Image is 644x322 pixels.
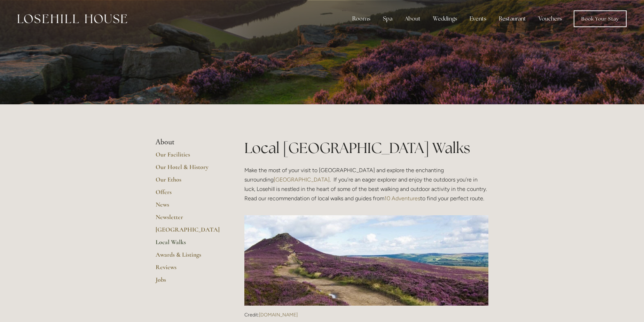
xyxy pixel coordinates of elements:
[493,12,532,26] div: Restaurant
[156,201,222,213] a: News
[347,12,376,26] div: Rooms
[156,151,222,163] a: Our Facilities
[156,176,222,188] a: Our Ethos
[259,312,298,318] a: [DOMAIN_NAME]
[17,14,127,23] img: Losehill House
[156,188,222,201] a: Offers
[244,215,488,306] img: Credit: 10adventures.com
[156,263,222,276] a: Reviews
[156,138,222,147] li: About
[427,12,463,26] div: Weddings
[244,312,488,318] p: Credit:
[156,213,222,226] a: Newsletter
[384,195,420,202] a: 10 Adventures
[244,138,488,158] h1: Local [GEOGRAPHIC_DATA] Walks
[156,226,222,238] a: [GEOGRAPHIC_DATA]
[156,251,222,263] a: Awards & Listings
[274,176,330,183] a: [GEOGRAPHIC_DATA]
[156,276,222,288] a: Jobs
[377,12,398,26] div: Spa
[533,12,567,26] a: Vouchers
[156,238,222,251] a: Local Walks
[244,166,488,203] p: Make the most of your visit to [GEOGRAPHIC_DATA] and explore the enchanting surrounding . If you’...
[156,163,222,176] a: Our Hotel & History
[574,10,627,27] a: Book Your Stay
[464,12,492,26] div: Events
[399,12,426,26] div: About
